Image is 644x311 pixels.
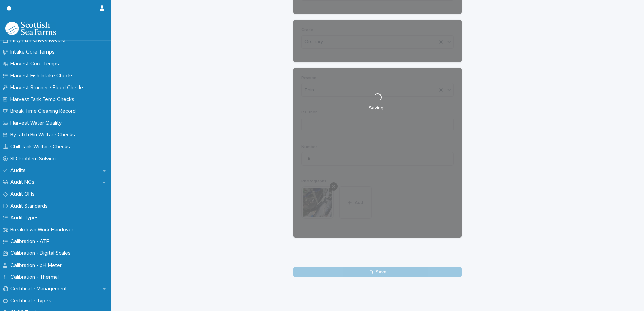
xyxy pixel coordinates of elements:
[8,238,55,245] p: Calibration - ATP
[8,96,80,103] p: Harvest Tank Temp Checks
[8,49,60,55] p: Intake Core Temps
[8,179,40,185] p: Audit NCs
[8,73,79,79] p: Harvest Fish Intake Checks
[8,37,71,43] p: Fifty Fish Check Record
[8,215,44,221] p: Audit Types
[293,267,462,277] button: Save
[376,270,387,274] span: Save
[8,108,81,114] p: Break Time Cleaning Record
[8,286,72,292] p: Certificate Management
[8,167,31,174] p: Audits
[8,84,90,91] p: Harvest Stunner / Bleed Checks
[8,250,76,256] p: Calibration - Digital Scales
[8,203,53,209] p: Audit Standards
[8,61,64,67] p: Harvest Core Temps
[8,155,61,162] p: 8D Problem Solving
[8,132,80,138] p: Bycatch Bin Welfare Checks
[8,274,64,280] p: Calibration - Thermal
[8,191,40,197] p: Audit OFIs
[369,105,386,111] p: Saving…
[8,120,67,126] p: Harvest Water Quality
[8,298,57,304] p: Certificate Types
[5,22,56,35] img: mMrefqRFQpe26GRNOUkG
[8,144,75,150] p: Chill Tank Welfare Checks
[8,227,79,233] p: Breakdown Work Handover
[8,262,67,269] p: Calibration - pH Meter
